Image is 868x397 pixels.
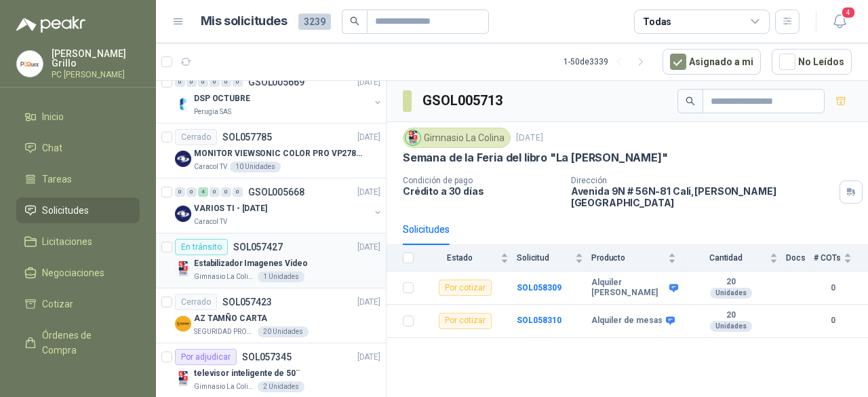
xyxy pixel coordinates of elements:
[175,151,191,167] img: Company Logo
[710,321,752,332] div: Unidades
[156,124,386,178] a: CerradoSOL057785[DATE] Company LogoMONITOR VIEWSONIC COLOR PRO VP2786-4KCaracol TV10 Unidades
[516,132,543,145] p: [DATE]
[591,253,665,263] span: Producto
[357,351,380,364] p: [DATE]
[772,49,852,75] button: No Leídos
[357,186,380,199] p: [DATE]
[175,206,191,222] img: Company Logo
[439,280,492,296] div: Por cotizar
[52,49,140,68] p: [PERSON_NAME] Grillo
[403,185,560,197] p: Crédito a 30 días
[710,288,752,299] div: Unidades
[350,16,359,26] span: search
[16,104,140,130] a: Inicio
[564,51,652,73] div: 1 - 50 de 3339
[42,109,64,124] span: Inicio
[16,260,140,286] a: Negociaciones
[684,245,786,271] th: Cantidad
[222,297,272,307] p: SOL057423
[186,77,197,87] div: 0
[198,77,208,87] div: 0
[42,265,104,280] span: Negociaciones
[248,77,304,87] p: GSOL005669
[42,297,73,311] span: Cotizar
[221,187,231,197] div: 0
[194,257,308,270] p: Estabilizador Imagenes Video
[175,77,185,87] div: 0
[571,185,834,208] p: Avenida 9N # 56N-81 Cali , [PERSON_NAME][GEOGRAPHIC_DATA]
[156,288,386,343] a: CerradoSOL057423[DATE] Company LogoAZ TAMÑO CARTASEGURIDAD PROVISER LTDA20 Unidades
[16,135,140,161] a: Chat
[258,271,304,282] div: 1 Unidades
[194,107,231,117] p: Perugia SAS
[242,352,292,362] p: SOL057345
[16,291,140,317] a: Cotizar
[786,245,814,271] th: Docs
[298,14,331,30] span: 3239
[422,90,505,111] h3: GSOL005713
[186,187,197,197] div: 0
[16,16,85,33] img: Logo peakr
[194,216,227,227] p: Caracol TV
[684,277,778,288] b: 20
[684,310,778,321] b: 20
[643,14,671,29] div: Todas
[42,172,72,187] span: Tareas
[52,71,140,79] p: PC [PERSON_NAME]
[591,245,684,271] th: Producto
[175,184,383,227] a: 0 0 4 0 0 0 GSOL005668[DATE] Company LogoVARIOS TI - [DATE]Caracol TV
[175,239,228,255] div: En tránsito
[248,187,304,197] p: GSOL005668
[571,176,834,185] p: Dirección
[175,74,383,117] a: 0 0 0 0 0 0 GSOL005669[DATE] Company LogoDSP OCTUBREPerugia SAS
[17,51,43,77] img: Company Logo
[194,147,363,160] p: MONITOR VIEWSONIC COLOR PRO VP2786-4K
[814,253,841,263] span: # COTs
[258,326,309,337] div: 20 Unidades
[517,283,561,292] b: SOL058309
[175,371,191,387] img: Company Logo
[517,316,561,325] a: SOL058310
[403,128,511,148] div: Gimnasio La Colina
[814,245,868,271] th: # COTs
[16,197,140,223] a: Solicitudes
[42,203,89,218] span: Solicitudes
[175,187,185,197] div: 0
[591,278,666,299] b: Alquiler [PERSON_NAME]
[194,162,227,172] p: Caracol TV
[686,96,695,106] span: search
[198,187,208,197] div: 4
[233,77,243,87] div: 0
[439,313,492,329] div: Por cotizar
[194,271,255,282] p: Gimnasio La Colina
[591,316,663,326] b: Alquiler de mesas
[175,316,191,332] img: Company Logo
[517,253,572,263] span: Solicitud
[357,241,380,254] p: [DATE]
[814,314,852,327] b: 0
[684,253,767,263] span: Cantidad
[175,96,191,112] img: Company Logo
[233,187,243,197] div: 0
[814,282,852,295] b: 0
[357,296,380,309] p: [DATE]
[194,202,267,215] p: VARIOS TI - [DATE]
[210,77,220,87] div: 0
[175,261,191,277] img: Company Logo
[422,245,517,271] th: Estado
[221,77,231,87] div: 0
[194,92,250,105] p: DSP OCTUBRE
[156,233,386,288] a: En tránsitoSOL057427[DATE] Company LogoEstabilizador Imagenes VideoGimnasio La Colina1 Unidades
[403,176,560,185] p: Condición de pago
[357,131,380,144] p: [DATE]
[233,242,283,252] p: SOL057427
[194,381,255,392] p: Gimnasio La Colina
[175,349,237,365] div: Por adjudicar
[827,10,852,34] button: 4
[403,151,668,165] p: Semana de la Feria del libro "La [PERSON_NAME]"
[42,234,92,249] span: Licitaciones
[194,312,267,325] p: AZ TAMÑO CARTA
[422,253,498,263] span: Estado
[841,6,856,19] span: 4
